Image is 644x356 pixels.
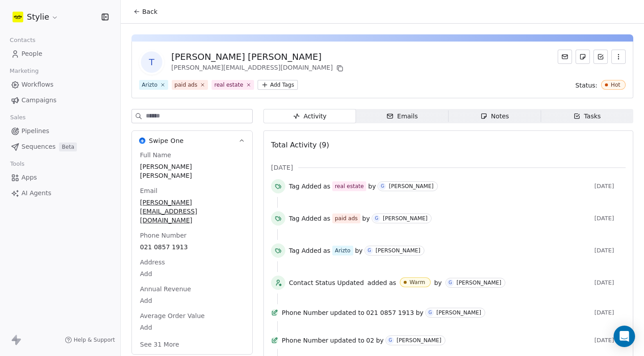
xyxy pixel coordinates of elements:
div: Open Intercom Messenger [614,326,635,347]
div: Emails [386,112,418,121]
a: Pipelines [7,124,113,138]
span: Add [140,269,244,278]
span: Tag Added [289,214,322,223]
div: G [449,279,452,286]
a: Apps [7,170,113,185]
span: [DATE] [594,309,626,316]
span: as [323,182,330,191]
span: T [141,51,162,73]
button: Add Tags [258,80,298,90]
div: paid ads [335,214,358,222]
div: [PERSON_NAME] [383,215,428,222]
span: Pipelines [21,126,49,136]
a: Campaigns [7,93,113,108]
span: [DATE] [594,337,626,344]
span: Status: [576,81,597,90]
span: Email [138,186,159,195]
span: Sequences [21,142,55,151]
div: Warm [410,279,425,285]
img: Swipe One [139,138,145,144]
span: Campaigns [21,96,56,105]
span: [DATE] [594,247,626,254]
span: Stylie [27,11,49,23]
div: Swipe OneSwipe One [132,151,252,354]
div: paid ads [174,81,197,89]
div: [PERSON_NAME] [376,247,420,254]
span: 021 0857 1913 [366,308,414,317]
span: by [434,278,442,287]
span: Tag Added [289,182,322,191]
span: [PERSON_NAME][EMAIL_ADDRESS][DOMAIN_NAME] [140,198,244,225]
span: [DATE] [594,279,626,286]
a: AI Agents [7,186,113,201]
div: [PERSON_NAME][EMAIL_ADDRESS][DOMAIN_NAME] [171,63,345,74]
span: Phone Number [138,231,188,240]
div: [PERSON_NAME] [436,310,481,316]
span: Beta [59,142,77,151]
button: Swipe OneSwipe One [132,131,252,151]
img: stylie-square-yellow.svg [13,12,23,22]
span: by [416,308,424,317]
span: Workflows [21,80,54,89]
a: Workflows [7,77,113,92]
span: Total Activity (9) [271,141,329,149]
span: Phone Number [282,336,328,345]
span: Add [140,296,244,305]
span: [DATE] [594,183,626,190]
div: G [368,247,371,254]
span: Sales [6,111,30,124]
div: Hot [611,82,620,88]
span: as [323,214,330,223]
span: Back [142,7,157,16]
span: updated to [330,336,364,345]
span: by [355,246,363,255]
button: Back [128,4,163,20]
span: 02 [366,336,374,345]
div: [PERSON_NAME] [389,183,433,189]
span: Phone Number [282,308,328,317]
button: See 31 More [135,336,185,352]
span: by [376,336,384,345]
span: as [323,246,330,255]
span: People [21,49,42,59]
span: by [362,214,370,223]
span: by [368,182,376,191]
span: [DATE] [594,215,626,222]
a: SequencesBeta [7,139,113,154]
span: Tag Added [289,246,322,255]
span: Apps [21,173,37,182]
div: G [381,183,385,190]
div: [PERSON_NAME] [457,280,501,286]
span: Swipe One [149,136,184,145]
div: Tasks [573,112,601,121]
span: 021 0857 1913 [140,243,244,251]
span: [DATE] [271,163,293,172]
span: [PERSON_NAME] [PERSON_NAME] [140,162,244,180]
a: Help & Support [65,336,115,343]
div: real estate [335,182,364,190]
span: Full Name [138,151,173,159]
div: Notes [480,112,509,121]
span: Contacts [6,34,39,47]
div: G [389,337,392,344]
div: real estate [214,81,243,89]
span: AI Agents [21,188,51,198]
a: People [7,46,113,61]
div: G [375,215,378,222]
span: Marketing [6,64,42,78]
div: Arizto [142,81,157,89]
div: Arizto [335,247,351,255]
div: [PERSON_NAME] [397,337,441,343]
span: Help & Support [74,336,115,343]
button: Stylie [11,9,60,25]
span: added as [368,278,396,287]
div: G [428,309,432,316]
span: Contact Status Updated [289,278,364,287]
span: Average Order Value [138,311,207,320]
span: Add [140,323,244,332]
span: Annual Revenue [138,285,193,293]
div: [PERSON_NAME] [PERSON_NAME] [171,50,345,63]
span: updated to [330,308,364,317]
span: Address [138,258,167,267]
span: Tools [6,157,28,171]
